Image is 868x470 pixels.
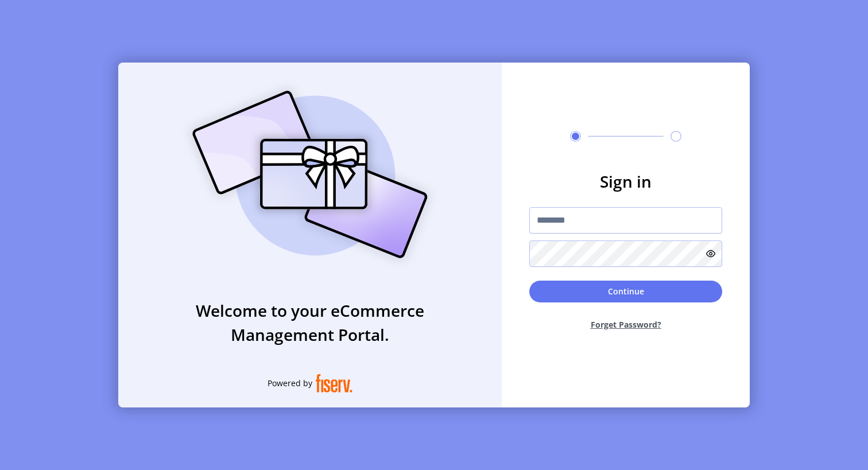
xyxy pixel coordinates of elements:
h3: Sign in [529,169,722,193]
span: Powered by [268,377,312,389]
h3: Welcome to your eCommerce Management Portal. [118,298,502,347]
button: Forget Password? [529,309,722,340]
img: card_Illustration.svg [175,78,445,271]
button: Continue [529,281,722,302]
